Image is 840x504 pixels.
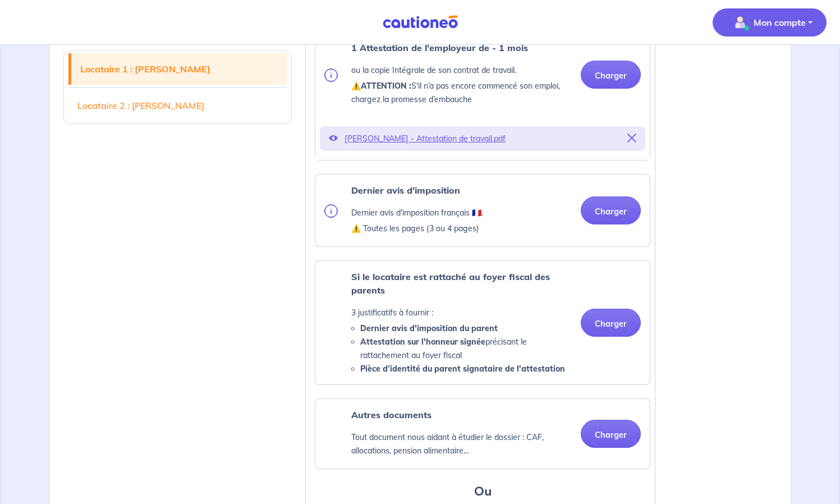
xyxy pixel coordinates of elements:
[360,337,485,347] strong: Attestation sur l'honneur signée
[324,68,338,82] img: info.svg
[351,79,572,106] p: ⚠️ S'il n’a pas encore commencé son emploi, chargez la promesse d’embauche
[360,323,498,333] strong: Dernier avis d'imposition du parent
[581,196,641,224] button: Charger
[581,309,641,337] button: Charger
[360,364,565,374] strong: Pièce d’identité du parent signataire de l'attestation
[315,174,650,247] div: categoryName: tax-assessment, userCategory: cdi-without-trial
[71,53,287,85] a: Locataire 1 : [PERSON_NAME]
[627,131,636,146] button: Supprimer
[361,81,411,91] strong: ATTENTION :
[315,398,650,469] div: categoryName: other, userCategory: cdi-without-trial
[581,61,641,89] button: Charger
[68,90,287,121] a: Locataire 2 : [PERSON_NAME]
[351,430,572,457] p: Tout document nous aidant à étudier le dossier : CAF, allocations, pension alimentaire...
[329,131,338,146] button: Voir
[581,420,641,448] button: Charger
[351,185,460,196] strong: Dernier avis d'imposition
[731,13,749,31] img: illu_account_valid_menu.svg
[351,271,550,296] strong: Si le locataire est rattaché au foyer fiscal des parents
[351,409,432,420] strong: Autres documents
[360,335,572,362] li: précisant le rattachement au foyer fiscal
[754,16,806,29] p: Mon compte
[351,63,572,77] p: ou la copie Intégrale de son contrat de travail.
[324,204,338,218] img: info.svg
[351,42,528,53] strong: 1 Attestation de l'employeur de - 1 mois
[315,31,650,161] div: categoryName: employment-contract, userCategory: cdi-without-trial
[351,206,483,219] p: Dernier avis d'imposition français 🇫🇷.
[315,260,650,385] div: categoryName: parental-tax-assessment, userCategory: cdi-without-trial
[713,8,827,36] button: illu_account_valid_menu.svgMon compte
[345,131,621,146] p: [PERSON_NAME] - Attestation de travail.pdf
[351,222,483,235] p: ⚠️ Toutes les pages (3 ou 4 pages)
[378,15,462,29] img: Cautioneo
[351,306,572,319] p: 3 justificatifs à fournir :
[315,483,650,501] h3: Ou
